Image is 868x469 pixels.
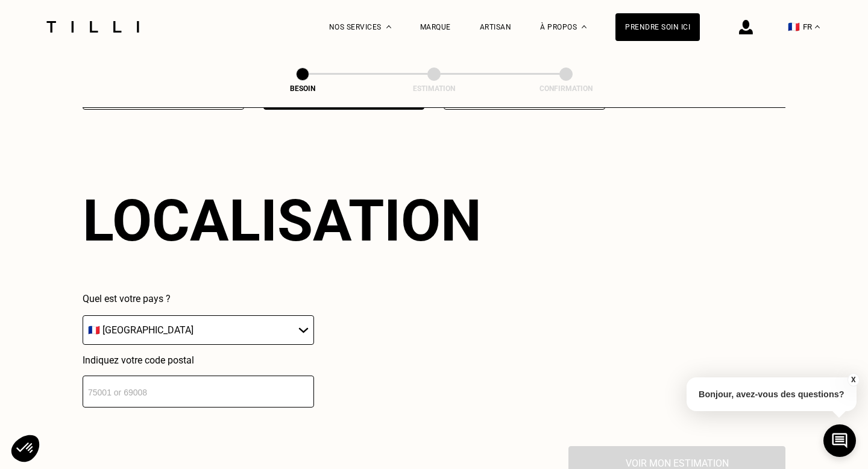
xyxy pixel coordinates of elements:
p: Indiquez votre code postal [83,354,314,366]
img: Menu déroulant [386,25,391,28]
div: Localisation [83,187,482,254]
input: 75001 or 69008 [83,376,314,408]
img: menu déroulant [815,25,820,28]
a: Artisan [480,23,512,31]
p: Quel est votre pays ? [83,293,314,304]
div: Estimation [374,84,494,93]
div: Confirmation [506,84,626,93]
p: Bonjour, avez-vous des questions? [687,377,857,411]
img: Menu déroulant à propos [582,25,587,28]
button: X [847,373,859,386]
a: Prendre soin ici [615,13,700,41]
span: 🇫🇷 [788,21,800,33]
img: icône connexion [739,20,753,34]
img: Logo du service de couturière Tilli [42,21,143,33]
div: Besoin [242,84,363,93]
a: Marque [420,23,451,31]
